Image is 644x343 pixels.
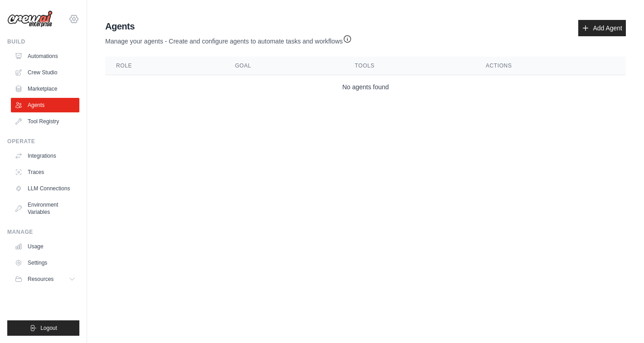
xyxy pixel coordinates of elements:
h2: Agents [105,20,352,33]
div: Build [7,38,79,45]
a: Add Agent [578,20,626,36]
div: Manage [7,228,79,236]
span: Logout [40,324,57,332]
button: Resources [11,272,79,286]
a: Crew Studio [11,65,79,80]
a: Automations [11,49,79,63]
a: Marketplace [11,82,79,96]
a: LLM Connections [11,181,79,196]
a: Environment Variables [11,198,79,219]
button: Logout [7,320,79,336]
img: Logo [7,10,53,28]
th: Role [105,57,224,75]
td: No agents found [105,75,626,99]
div: Operate [7,138,79,145]
th: Tools [344,57,475,75]
a: Traces [11,165,79,179]
a: Usage [11,239,79,254]
a: Agents [11,98,79,112]
th: Goal [224,57,344,75]
a: Settings [11,256,79,270]
span: Resources [28,275,54,283]
a: Tool Registry [11,114,79,129]
a: Integrations [11,149,79,163]
th: Actions [475,57,626,75]
p: Manage your agents - Create and configure agents to automate tasks and workflows [105,33,352,46]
